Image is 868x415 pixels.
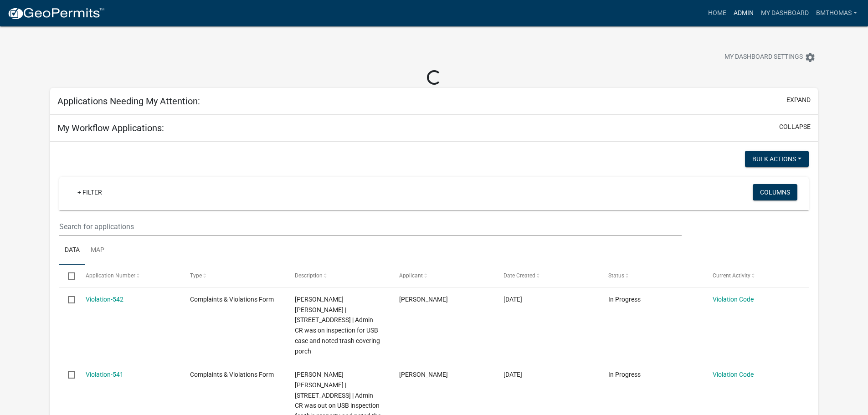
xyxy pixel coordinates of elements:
[724,52,803,63] span: My Dashboard Settings
[70,184,109,200] a: + Filter
[399,272,423,279] span: Applicant
[57,123,164,133] h5: My Workflow Applications:
[295,272,323,279] span: Description
[77,265,181,287] datatable-header-cell: Application Number
[390,265,495,287] datatable-header-cell: Applicant
[85,236,110,265] a: Map
[713,371,754,378] a: Violation Code
[717,48,823,66] button: My Dashboard Settingssettings
[399,371,448,378] span: Brooklyn Thomas
[59,265,77,287] datatable-header-cell: Select
[608,371,641,378] span: In Progress
[600,265,704,287] datatable-header-cell: Status
[86,371,123,378] a: Violation-541
[86,272,135,279] span: Application Number
[190,371,274,378] span: Complaints & Violations Form
[286,265,390,287] datatable-header-cell: Description
[608,296,641,303] span: In Progress
[757,5,812,22] a: My Dashboard
[713,272,750,279] span: Current Activity
[59,236,85,265] a: Data
[503,371,522,378] span: 08/07/2025
[812,5,861,22] a: bmthomas
[495,265,599,287] datatable-header-cell: Date Created
[805,52,816,63] i: settings
[779,122,811,132] button: collapse
[190,272,202,279] span: Type
[57,96,200,107] h5: Applications Needing My Attention:
[704,265,808,287] datatable-header-cell: Current Activity
[59,217,681,236] input: Search for applications
[608,272,624,279] span: Status
[786,95,811,105] button: expand
[399,296,448,303] span: Brooklyn Thomas
[704,5,730,22] a: Home
[503,272,535,279] span: Date Created
[753,184,797,200] button: Columns
[730,5,757,22] a: Admin
[86,296,123,303] a: Violation-542
[295,296,380,355] span: Laney, Lisa Jo | 1809 W BLAKE ST | Admin CR was on inspection for USB case and noted trash coveri...
[713,296,754,303] a: Violation Code
[745,151,809,167] button: Bulk Actions
[181,265,286,287] datatable-header-cell: Type
[190,296,274,303] span: Complaints & Violations Form
[503,296,522,303] span: 08/07/2025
